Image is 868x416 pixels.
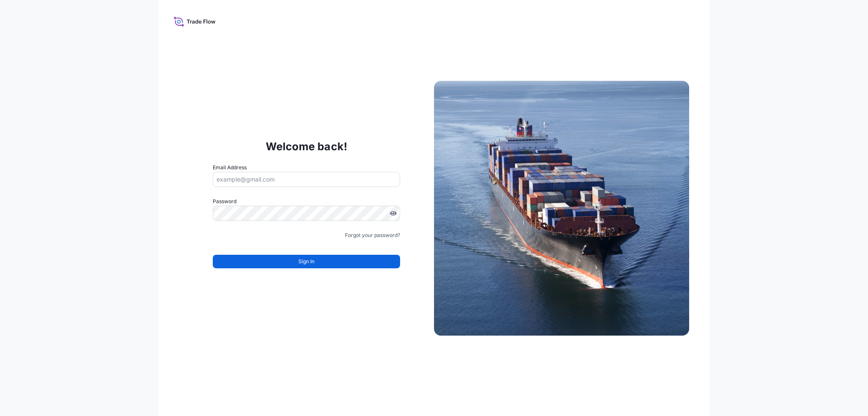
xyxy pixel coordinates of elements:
img: Ship illustration [434,81,689,336]
label: Email Address [213,163,247,172]
button: Sign In [213,255,400,268]
a: Forgot your password? [345,231,400,240]
input: example@gmail.com [213,172,400,187]
button: Show password [390,210,397,217]
span: Sign In [298,257,314,266]
label: Password [213,197,400,206]
p: Welcome back! [266,140,348,153]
